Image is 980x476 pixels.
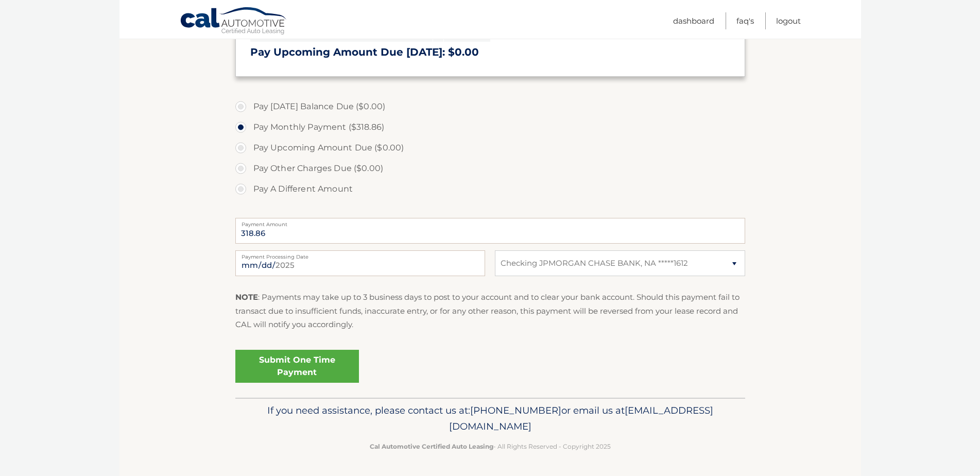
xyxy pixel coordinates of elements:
[235,218,745,226] label: Payment Amount
[235,350,359,383] a: Submit One Time Payment
[673,12,714,29] a: Dashboard
[370,443,493,450] strong: Cal Automotive Certified Auto Leasing
[242,402,738,435] p: If you need assistance, please contact us at: or email us at
[235,179,745,199] label: Pay A Different Amount
[235,96,745,117] label: Pay [DATE] Balance Due ($0.00)
[776,12,801,29] a: Logout
[235,158,745,179] label: Pay Other Charges Due ($0.00)
[242,441,738,452] p: - All Rights Reserved - Copyright 2025
[235,250,485,276] input: Payment Date
[235,291,745,331] p: : Payments may take up to 3 business days to post to your account and to clear your bank account....
[235,218,745,244] input: Payment Amount
[235,250,485,259] label: Payment Processing Date
[235,117,745,138] label: Pay Monthly Payment ($318.86)
[250,46,730,59] h3: Pay Upcoming Amount Due [DATE]: $0.00
[736,12,754,29] a: FAQ's
[235,292,258,302] strong: NOTE
[470,404,561,416] span: [PHONE_NUMBER]
[235,138,745,158] label: Pay Upcoming Amount Due ($0.00)
[180,7,288,37] a: Cal Automotive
